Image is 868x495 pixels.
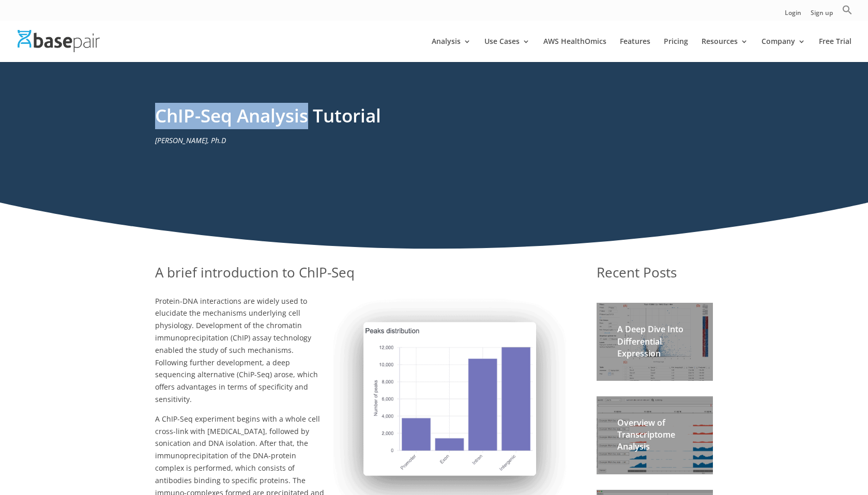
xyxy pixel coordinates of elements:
[811,10,833,21] a: Sign up
[664,38,688,62] a: Pricing
[155,135,226,145] em: [PERSON_NAME], Ph.D
[597,263,713,288] h1: Recent Posts
[155,296,318,404] span: Protein-DNA interactions are widely used to elucidate the mechanisms underlying cell physiology. ...
[669,421,856,483] iframe: Drift Widget Chat Controller
[702,38,748,62] a: Resources
[155,263,355,282] span: A brief introduction to ChIP-Seq
[617,417,692,458] h2: Overview of Transcriptome Analysis
[543,38,606,62] a: AWS HealthOmics
[617,323,692,365] h2: A Deep Dive Into Differential Expression
[842,5,852,15] svg: Search
[155,103,713,134] h1: ChIP-Seq Analysis Tutorial
[762,38,805,62] a: Company
[484,38,530,62] a: Use Cases
[620,38,650,62] a: Features
[842,5,852,21] a: Search Icon Link
[432,38,471,62] a: Analysis
[18,30,100,52] img: Basepair
[785,10,801,21] a: Login
[819,38,851,62] a: Free Trial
